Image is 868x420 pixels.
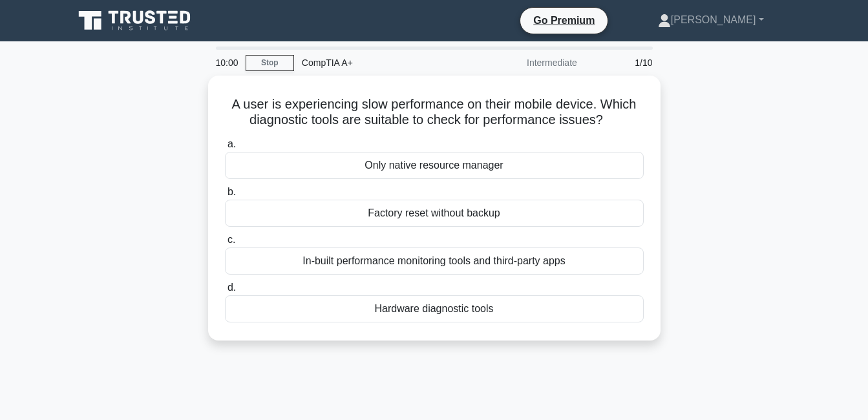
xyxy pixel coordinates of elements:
a: Go Premium [525,12,602,28]
div: Only native resource manager [225,152,644,179]
h5: A user is experiencing slow performance on their mobile device. Which diagnostic tools are suitab... [224,96,645,129]
div: 10:00 [208,50,246,76]
span: a. [228,138,236,149]
div: Factory reset without backup [225,200,644,227]
span: b. [228,186,236,197]
div: In-built performance monitoring tools and third-party apps [225,247,644,275]
a: Stop [246,55,294,71]
div: Hardware diagnostic tools [225,295,644,322]
span: c. [228,234,235,245]
a: [PERSON_NAME] [627,7,795,33]
div: Intermediate [472,50,585,76]
span: d. [228,282,236,293]
div: CompTIA A+ [294,50,472,76]
div: 1/10 [585,50,661,76]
